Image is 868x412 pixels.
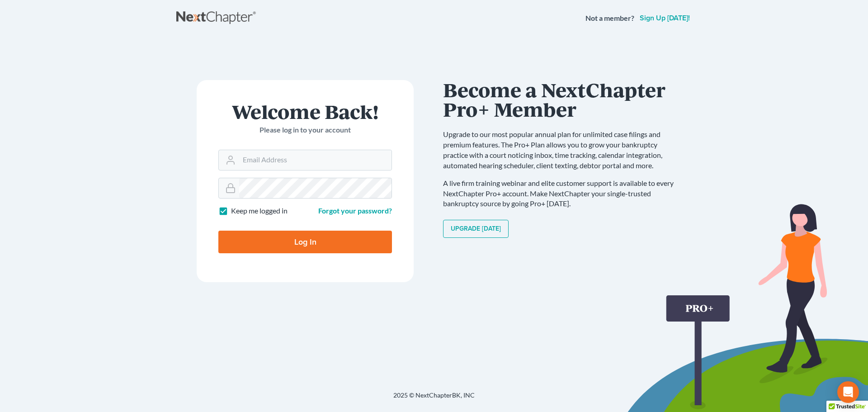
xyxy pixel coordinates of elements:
[443,220,509,238] a: Upgrade [DATE]
[443,80,683,118] h1: Become a NextChapter Pro+ Member
[638,14,692,22] a: Sign up [DATE]!
[231,206,288,216] label: Keep me logged in
[585,13,634,24] strong: Not a member?
[837,381,859,403] div: Open Intercom Messenger
[443,178,683,209] p: A live firm training webinar and elite customer support is available to every NextChapter Pro+ ac...
[218,231,392,253] input: Log In
[318,206,392,215] a: Forgot your password?
[239,150,392,170] input: Email Address
[218,125,392,135] p: Please log in to your account
[176,391,692,407] div: 2025 © NextChapterBK, INC
[443,129,683,170] p: Upgrade to our most popular annual plan for unlimited case filings and premium features. The Pro+...
[218,102,392,121] h1: Welcome Back!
